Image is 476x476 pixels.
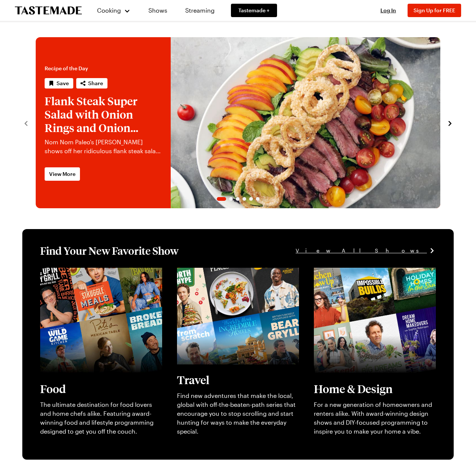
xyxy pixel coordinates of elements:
[414,7,455,13] span: Sign Up for FREE
[40,268,142,276] a: View full content for [object Object]
[236,197,239,201] span: Go to slide 3
[217,197,226,201] span: Go to slide 1
[40,244,178,257] h1: Find Your New Favorite Show
[36,37,440,208] div: 1 / 6
[229,197,233,201] span: Go to slide 2
[76,78,107,89] button: Share
[296,247,436,255] a: View All Shows
[242,197,246,201] span: Go to slide 4
[408,4,461,17] button: Sign Up for FREE
[446,118,454,127] button: navigate to next item
[22,118,30,127] button: navigate to previous item
[49,170,75,178] span: View More
[296,247,427,255] span: View All Shows
[45,167,80,181] a: View More
[15,6,82,15] a: To Tastemade Home Page
[249,197,253,201] span: Go to slide 5
[314,268,415,276] a: View full content for [object Object]
[97,7,121,14] span: Cooking
[45,78,73,89] button: Save recipe
[256,197,260,201] span: Go to slide 6
[231,4,277,17] a: Tastemade +
[373,7,403,14] button: Log In
[380,7,396,13] span: Log In
[97,1,131,19] button: Cooking
[88,80,103,87] span: Share
[57,80,69,87] span: Save
[238,7,270,14] span: Tastemade +
[177,268,279,276] a: View full content for [object Object]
